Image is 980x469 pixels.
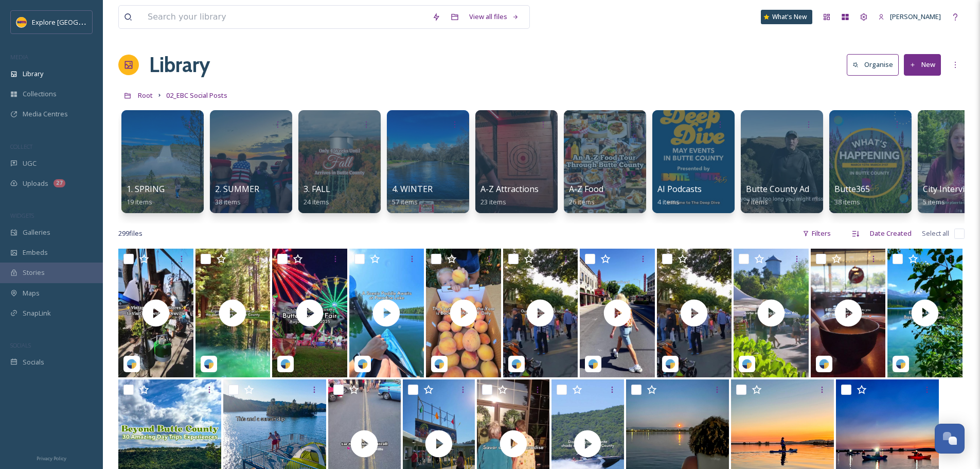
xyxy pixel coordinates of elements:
img: snapsea-logo.png [819,359,829,369]
img: snapsea-logo.png [742,359,752,369]
span: Galleries [23,228,50,237]
span: 2. SUMMER [215,183,259,195]
img: thumbnail [426,249,501,377]
img: thumbnail [272,249,347,377]
a: AI Podcasts4 items [657,184,702,206]
span: Explore [GEOGRAPHIC_DATA] [32,17,122,27]
span: Select all [922,229,949,238]
a: City Interviews5 items [923,184,979,206]
span: Maps [23,288,40,298]
span: 3. FALL [304,183,330,195]
span: 57 items [392,197,418,206]
img: thumbnail [734,249,809,377]
a: Butte36538 items [834,184,870,206]
span: Stories [23,268,45,277]
a: 3. FALL24 items [304,184,330,206]
img: thumbnail [887,249,963,377]
span: 26 items [569,197,595,206]
a: A-Z Attractions23 items [480,184,539,206]
img: thumbnail [195,249,271,377]
a: Organise [847,54,904,75]
img: snapsea-logo.png [358,359,368,369]
span: 02_EBC Social Posts [166,91,227,100]
span: AI Podcasts [657,183,702,195]
img: thumbnail [503,249,578,377]
a: 02_EBC Social Posts [166,89,227,101]
span: 4 items [657,197,680,206]
span: Media Centres [23,109,68,119]
span: Root [138,91,153,100]
span: Embeds [23,248,48,257]
a: View all files [464,7,524,27]
span: A-Z Food [569,183,603,195]
img: snapsea-logo.png [204,359,214,369]
a: Library [149,49,210,80]
img: thumbnail [657,249,732,377]
a: 2. SUMMER38 items [215,184,259,206]
img: snapsea-logo.png [280,359,291,369]
span: 7 items [746,197,768,206]
span: A-Z Attractions [480,183,539,195]
span: 38 items [834,197,860,206]
input: Search your library [142,6,427,28]
button: New [904,54,941,75]
span: [PERSON_NAME] [890,12,941,21]
span: Socials [23,357,44,367]
a: Root [138,89,153,101]
span: SOCIALS [10,341,31,349]
img: snapsea-logo.png [588,359,598,369]
span: WIDGETS [10,212,34,219]
span: City Interviews [923,183,979,195]
span: 24 items [304,197,329,206]
img: Butte%20County%20logo.png [16,17,27,27]
span: 19 items [127,197,152,206]
img: snapsea-logo.png [665,359,675,369]
span: 38 items [215,197,241,206]
a: 1. SPRING19 items [127,184,165,206]
span: Library [23,69,43,79]
img: snapsea-logo.png [434,359,444,369]
img: thumbnail [580,249,655,377]
span: Butte365 [834,183,870,195]
a: 4. WINTER57 items [392,184,433,206]
span: UGC [23,159,37,168]
img: thumbnail [349,249,424,377]
span: 4. WINTER [392,183,433,195]
button: Open Chat [935,424,965,454]
span: Butte County Adventures [746,183,844,195]
span: COLLECT [10,143,32,150]
img: thumbnail [811,249,886,377]
span: MEDIA [10,53,28,61]
span: Privacy Policy [37,455,66,462]
div: Filters [797,223,836,244]
a: Privacy Policy [37,451,66,464]
span: 299 file s [118,229,142,238]
img: snapsea-logo.png [511,359,522,369]
a: A-Z Food26 items [569,184,603,206]
a: Butte County Adventures7 items [746,184,844,206]
div: 27 [54,179,65,187]
span: 5 items [923,197,945,206]
button: Organise [847,54,899,75]
span: 1. SPRING [127,183,165,195]
div: Date Created [865,223,917,244]
span: Collections [23,89,57,99]
a: [PERSON_NAME] [873,7,946,27]
span: 23 items [480,197,506,206]
a: What's New [761,10,812,24]
span: SnapLink [23,308,51,318]
img: snapsea-logo.png [127,359,137,369]
img: snapsea-logo.png [896,359,906,369]
img: thumbnail [118,249,193,377]
span: Uploads [23,179,48,188]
